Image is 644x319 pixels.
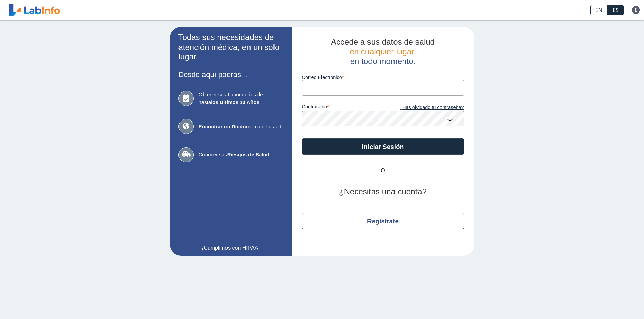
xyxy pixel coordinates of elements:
[227,152,269,157] b: Riesgos de Salud
[302,75,464,80] label: Correo Electronico
[199,151,283,159] span: Conocer sus
[607,5,624,15] a: ES
[199,124,248,129] b: Encontrar un Doctor
[178,244,283,252] a: ¡Cumplimos con HIPAA!
[350,57,415,66] span: en todo momento.
[199,91,283,106] span: Obtener sus Laboratorios de hasta
[302,104,383,111] label: contraseña
[350,47,416,56] span: en cualquier lugar,
[302,213,464,229] button: Regístrate
[199,123,283,131] span: cerca de usted
[302,138,464,155] button: Iniciar Sesión
[178,70,283,79] h3: Desde aquí podrás...
[211,99,259,105] b: los Últimos 10 Años
[178,33,283,62] h2: Todas sus necesidades de atención médica, en un solo lugar.
[331,37,435,46] span: Accede a sus datos de salud
[383,104,464,111] a: ¿Has olvidado tu contraseña?
[363,167,403,175] span: O
[590,5,607,15] a: EN
[302,187,464,197] h2: ¿Necesitas una cuenta?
